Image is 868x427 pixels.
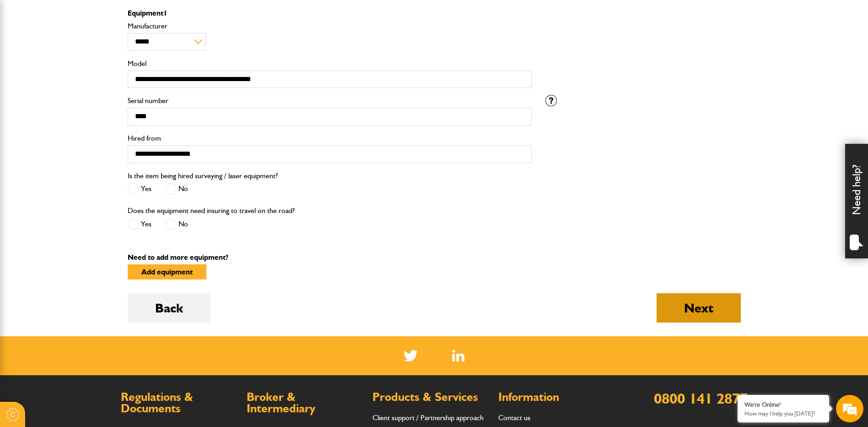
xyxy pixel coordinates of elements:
p: Equipment [128,10,532,17]
button: Add equipment [128,264,206,279]
label: No [165,183,188,195]
input: Enter your last name [12,85,167,105]
a: 0800 141 2877 [654,389,748,407]
a: LinkedIn [452,350,464,361]
label: Manufacturer [128,22,532,30]
h2: Regulations & Documents [121,391,237,415]
p: Need to add more equipment? [128,254,741,261]
input: Enter your email address [12,112,167,132]
label: Is the item being hired surveying / laser equipment? [128,172,278,180]
a: Contact us [498,413,530,422]
textarea: Type your message and hit 'Enter' [12,166,167,274]
label: Model [128,60,532,67]
p: How may I help you today? [744,410,822,417]
h2: Information [498,391,615,403]
button: Back [128,293,210,323]
label: Hired from [128,135,532,142]
label: Serial number [128,97,532,104]
span: 1 [163,9,167,17]
div: We're Online! [744,401,822,409]
div: Minimize live chat window [150,5,172,27]
img: Linked In [452,350,464,361]
em: Start Chat [124,282,166,295]
h2: Broker & Intermediary [247,391,363,415]
label: Yes [128,183,151,195]
input: Enter your phone number [12,139,167,159]
a: Client support / Partnership approach [372,413,484,422]
label: Yes [128,219,151,230]
div: Need help? [845,144,868,258]
button: Next [657,293,741,323]
h2: Products & Services [372,391,489,403]
label: Does the equipment need insuring to travel on the road? [128,207,295,214]
label: No [165,219,188,230]
div: Chat with us now [48,51,154,63]
img: Twitter [404,350,418,361]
